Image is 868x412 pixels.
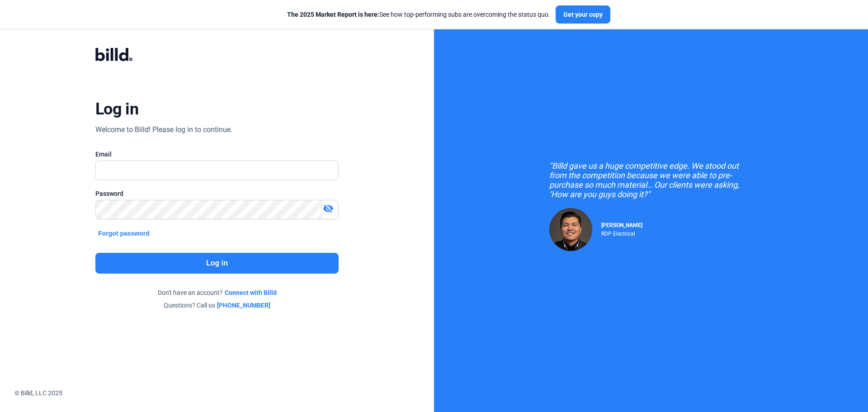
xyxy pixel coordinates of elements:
div: Welcome to Billd! Please log in to continue. [95,124,232,135]
div: RDP Electrical [601,228,642,237]
a: Connect with Billd [225,288,277,297]
div: Don't have an account? [95,288,339,297]
span: [PERSON_NAME] [601,222,642,228]
div: Email [95,150,339,159]
div: Password [95,189,339,198]
div: Questions? Call us [95,301,339,310]
a: [PHONE_NUMBER] [217,301,270,310]
div: Log in [95,99,138,119]
div: "Billd gave us a huge competitive edge. We stood out from the competition because we were able to... [549,161,753,199]
img: Raul Pacheco [549,208,592,251]
div: See how top-performing subs are overcoming the status quo. [287,10,550,19]
span: The 2025 Market Report is here: [287,11,379,18]
button: Forgot password [95,228,152,238]
button: Get your copy [556,5,610,24]
mat-icon: visibility_off [323,203,334,214]
button: Log in [95,253,339,274]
